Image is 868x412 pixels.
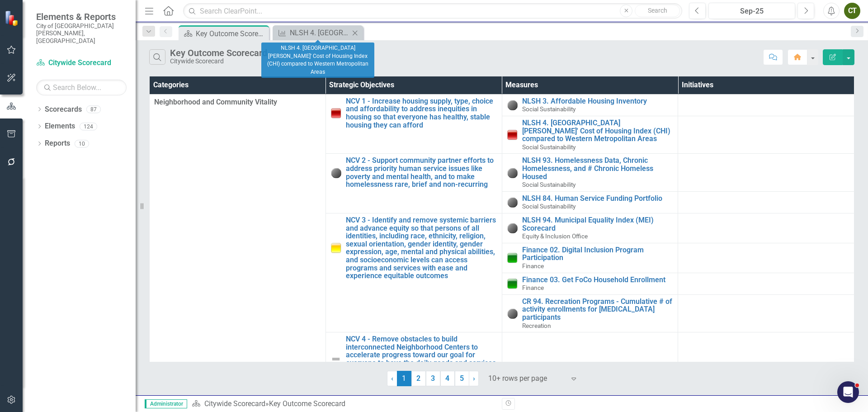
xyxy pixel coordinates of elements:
div: Key Outcome Scorecard [196,28,267,39]
div: Citywide Scorecard [170,58,267,65]
img: On Target [507,278,518,289]
a: Scorecards [45,104,82,115]
span: Social Sustainability [522,181,576,188]
span: › [473,374,475,383]
img: On Target [507,252,518,263]
span: Search [648,7,667,14]
a: CR 94. Recreation Programs - Cumulative # of activity enrollments for [MEDICAL_DATA] participants [522,298,674,322]
button: Sep-25 [708,3,795,19]
img: No Information [507,197,518,208]
a: Reports [45,138,70,149]
div: Key Outcome Scorecard [269,399,345,408]
span: Social Sustainability [522,203,576,210]
td: Double-Click to Edit Right Click for Context Menu [502,243,678,273]
img: No Information [507,223,518,233]
div: 87 [86,105,101,113]
div: 10 [75,140,89,147]
img: Not Defined [330,354,341,365]
div: 124 [80,123,97,130]
td: Double-Click to Edit Right Click for Context Menu [502,273,678,294]
div: Key Outcome Scorecard [170,48,267,58]
input: Search Below... [36,80,127,95]
a: NLSH 3. Affordable Housing Inventory [522,97,674,105]
span: Finance [522,284,544,291]
span: Administrator [145,399,187,408]
a: NLSH 93. Homelessness Data, Chronic Homelessness, and # Chronic Homeless Housed [522,156,674,180]
img: Caution [330,242,341,253]
a: 2 [411,371,426,386]
a: Citywide Scorecard [204,399,265,408]
td: Double-Click to Edit Right Click for Context Menu [325,332,502,386]
a: 5 [455,371,469,386]
span: Social Sustainability [522,143,576,151]
div: » [192,399,495,409]
a: NCV 4 - Remove obstacles to build interconnected Neighborhood Centers to accelerate progress towa... [346,335,497,383]
img: Below Plan [330,108,341,118]
span: Neighborhood and Community Vitality [154,97,321,108]
span: Social Sustainability [522,105,576,113]
div: Sep-25 [712,6,792,17]
a: NCV 1 - Increase housing supply, type, choice and affordability to address inequities in housing ... [346,97,497,129]
a: Finance 02. Digital Inclusion Program Participation [522,246,674,262]
td: Double-Click to Edit Right Click for Context Menu [502,191,678,213]
button: CT [844,3,860,19]
td: Double-Click to Edit Right Click for Context Menu [502,116,678,154]
span: Equity & Inclusion Office [522,232,588,240]
a: NLSH 4. [GEOGRAPHIC_DATA][PERSON_NAME]' Cost of Housing Index (CHI) compared to Western Metropoli... [522,119,674,143]
img: ClearPoint Strategy [4,9,21,27]
td: Double-Click to Edit Right Click for Context Menu [325,213,502,332]
span: ‹ [391,374,393,383]
img: No Information [507,167,518,178]
span: Elements & Reports [36,11,127,22]
td: Double-Click to Edit Right Click for Context Menu [325,94,502,154]
iframe: Intercom live chat [837,381,859,403]
img: No Information [507,308,518,319]
a: NLSH 94. Municipal Equality Index (MEI) Scorecard [522,216,674,232]
td: Double-Click to Edit Right Click for Context Menu [502,94,678,116]
td: Double-Click to Edit Right Click for Context Menu [502,154,678,191]
a: NLSH 84. Human Service Funding Portfolio [522,194,674,203]
img: No Information [507,99,518,110]
img: No Information [330,167,341,178]
a: 4 [440,371,455,386]
a: Citywide Scorecard [36,58,127,68]
button: Search [635,5,680,17]
a: Elements [45,121,75,132]
td: Double-Click to Edit Right Click for Context Menu [502,213,678,243]
input: Search ClearPoint... [183,3,682,19]
div: NLSH 4. [GEOGRAPHIC_DATA][PERSON_NAME]' Cost of Housing Index (CHI) compared to Western Metropoli... [290,27,349,38]
a: Finance 03. Get FoCo Household Enrollment [522,276,674,284]
td: Double-Click to Edit Right Click for Context Menu [325,154,502,213]
div: NLSH 4. [GEOGRAPHIC_DATA][PERSON_NAME]' Cost of Housing Index (CHI) compared to Western Metropoli... [261,43,374,78]
span: 1 [397,371,411,386]
a: NLSH 4. [GEOGRAPHIC_DATA][PERSON_NAME]' Cost of Housing Index (CHI) compared to Western Metropoli... [275,27,349,38]
small: City of [GEOGRAPHIC_DATA][PERSON_NAME], [GEOGRAPHIC_DATA] [36,22,127,44]
a: NCV 2 - Support community partner efforts to address priority human service issues like poverty a... [346,156,497,188]
span: Recreation [522,322,551,329]
td: Double-Click to Edit Right Click for Context Menu [502,294,678,332]
td: Double-Click to Edit [150,94,326,386]
img: Below Plan [507,129,518,140]
a: NCV 3 - Identify and remove systemic barriers and advance equity so that persons of all identitie... [346,216,497,280]
a: 3 [426,371,440,386]
span: Finance [522,262,544,270]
